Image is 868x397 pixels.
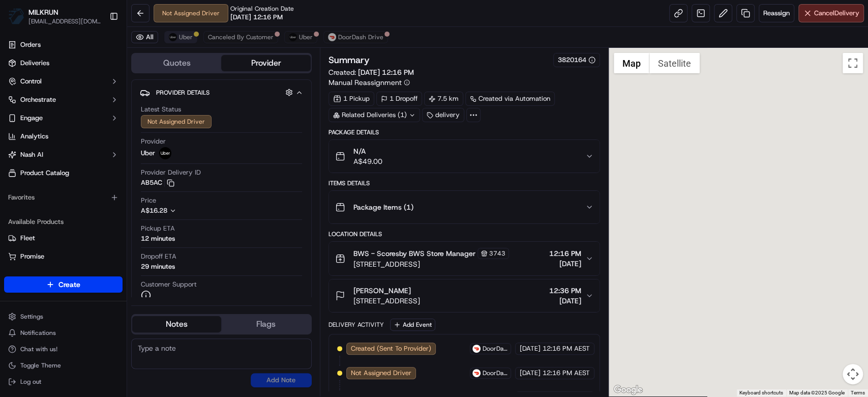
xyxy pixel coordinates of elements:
span: 12:16 PM [549,248,581,259]
span: Cancel Delivery [814,9,859,18]
span: Engage [20,114,43,123]
span: 3743 [489,249,505,258]
span: Orchestrate [20,95,56,104]
button: Provider [221,55,310,71]
button: Package Items (1) [329,191,600,223]
span: Chat with us! [20,345,57,353]
img: doordash_logo_v2.png [472,369,481,377]
span: Canceled By Customer [208,33,274,41]
button: Show satellite imagery [649,53,700,73]
button: Orchestrate [4,92,123,108]
div: 29 minutes [141,262,175,271]
button: Provider Details [140,84,303,101]
span: Control [20,77,42,86]
a: Deliveries [4,55,123,71]
button: Nash AI [4,147,123,163]
span: [DATE] [520,368,541,378]
button: [PERSON_NAME][STREET_ADDRESS]12:36 PM[DATE] [329,279,600,312]
button: Settings [4,309,123,324]
span: [PERSON_NAME] [353,286,411,296]
button: Keyboard shortcuts [739,389,783,396]
span: [STREET_ADDRESS] [353,259,509,269]
button: Create [4,276,123,293]
a: Created via Automation [465,92,555,106]
button: Map camera controls [843,364,863,384]
button: Uber [284,31,317,43]
div: 7.5 km [424,92,463,106]
button: Flags [221,316,310,332]
button: Promise [4,248,123,265]
span: Dropoff ETA [141,252,176,261]
button: Quotes [132,55,221,71]
button: 3820164 [558,55,595,65]
span: Created: [328,67,414,77]
button: Reassign [759,4,794,22]
button: MILKRUN [28,7,58,17]
span: Uber [299,33,313,41]
span: Analytics [20,132,48,141]
span: Created (Sent To Provider) [351,344,431,353]
span: Notifications [20,329,56,337]
button: All [131,31,158,43]
span: Provider Delivery ID [141,168,201,177]
div: Available Products [4,214,123,230]
span: DoorDash Drive [338,33,383,41]
span: Map data ©2025 Google [789,390,845,395]
button: [EMAIL_ADDRESS][DOMAIN_NAME] [28,17,101,25]
span: Provider [141,137,166,146]
button: Toggle Theme [4,358,123,373]
button: Log out [4,375,123,389]
div: 12 minutes [141,234,175,243]
span: Create [58,279,80,290]
button: Notifications [4,326,123,340]
button: CancelDelivery [798,4,864,22]
button: Uber [164,31,197,43]
button: DoorDash Drive [323,31,388,43]
div: Favorites [4,189,123,206]
span: Deliveries [20,59,49,68]
span: Latest Status [141,105,181,114]
a: Open this area in Google Maps (opens a new window) [611,383,645,396]
span: A$49.00 [353,156,382,166]
div: 1 Dropoff [376,92,422,106]
button: Engage [4,110,123,126]
span: Promise [20,252,44,261]
button: N/AA$49.00 [329,140,600,173]
div: Package Details [328,128,600,136]
span: [DATE] [520,344,541,353]
span: Toggle Theme [20,361,61,370]
a: Promise [8,252,118,261]
div: delivery [422,108,464,122]
span: Not Assigned Driver [351,368,411,378]
span: [DATE] 12:16 PM [358,68,414,77]
span: Reassign [763,9,790,18]
a: Analytics [4,128,123,145]
span: Customer Support [141,280,197,289]
img: uber-new-logo.jpeg [159,147,171,159]
img: doordash_logo_v2.png [472,345,481,353]
button: Add Event [390,319,435,331]
span: Orders [20,40,41,49]
span: Nash AI [20,150,43,159]
button: Chat with us! [4,342,123,356]
button: AB5AC [141,178,174,187]
button: BWS - Scoresby BWS Store Manager3743[STREET_ADDRESS]12:16 PM[DATE] [329,242,600,275]
span: DoorDash Drive [483,345,508,353]
a: Orders [4,37,123,53]
button: Canceled By Customer [203,31,278,43]
span: 12:16 PM AEST [543,368,590,378]
button: Manual Reassignment [328,77,410,88]
img: Google [611,383,645,396]
span: Price [141,196,156,205]
button: Fleet [4,230,123,246]
img: MILKRUN [8,8,24,24]
span: Product Catalog [20,168,69,178]
span: Package Items ( 1 ) [353,202,413,212]
span: DoorDash Drive [483,369,508,377]
span: N/A [353,146,382,156]
span: Log out [20,378,41,386]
